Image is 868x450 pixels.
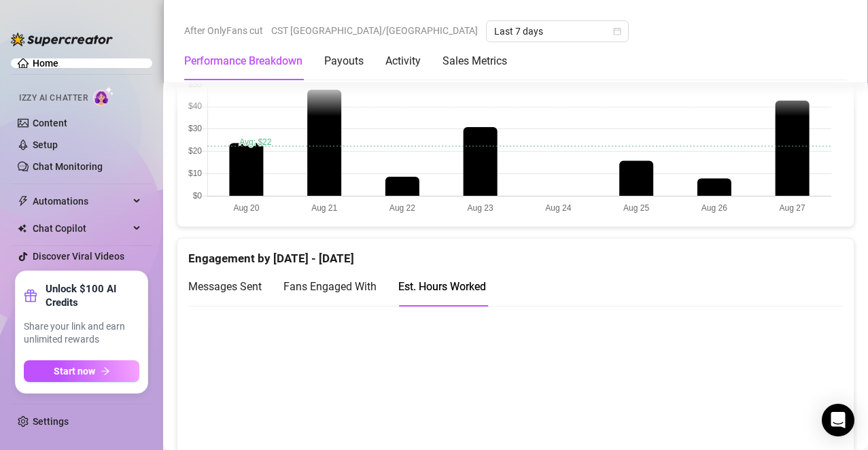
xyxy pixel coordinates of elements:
strong: Unlock $100 AI Credits [46,282,139,309]
a: Content [33,118,67,128]
span: gift [24,289,37,302]
span: calendar [613,27,621,35]
span: Share your link and earn unlimited rewards [24,320,139,347]
span: Messages Sent [188,280,262,293]
img: Chat Copilot [18,224,27,233]
div: Performance Breakdown [184,53,302,69]
div: Open Intercom Messenger [822,404,854,436]
span: Last 7 days [494,21,621,41]
a: Discover Viral Videos [33,251,124,262]
span: Automations [33,190,129,212]
a: Setup [33,139,58,150]
div: Activity [385,53,421,69]
div: Sales Metrics [442,53,507,69]
span: Chat Copilot [33,218,129,239]
div: Est. Hours Worked [398,278,486,295]
a: Settings [33,416,69,427]
img: AI Chatter [93,86,114,106]
span: Fans Engaged With [283,280,377,293]
a: Chat Monitoring [33,161,103,172]
button: Start nowarrow-right [24,360,139,382]
span: Start now [54,366,95,377]
a: Home [33,58,58,69]
div: Engagement by [DATE] - [DATE] [188,239,843,268]
img: logo-BBDzfeDw.svg [11,33,113,46]
span: CST [GEOGRAPHIC_DATA]/[GEOGRAPHIC_DATA] [271,20,478,41]
span: thunderbolt [18,196,29,207]
span: arrow-right [101,366,110,376]
span: After OnlyFans cut [184,20,263,41]
span: Izzy AI Chatter [19,92,88,105]
div: Payouts [324,53,364,69]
